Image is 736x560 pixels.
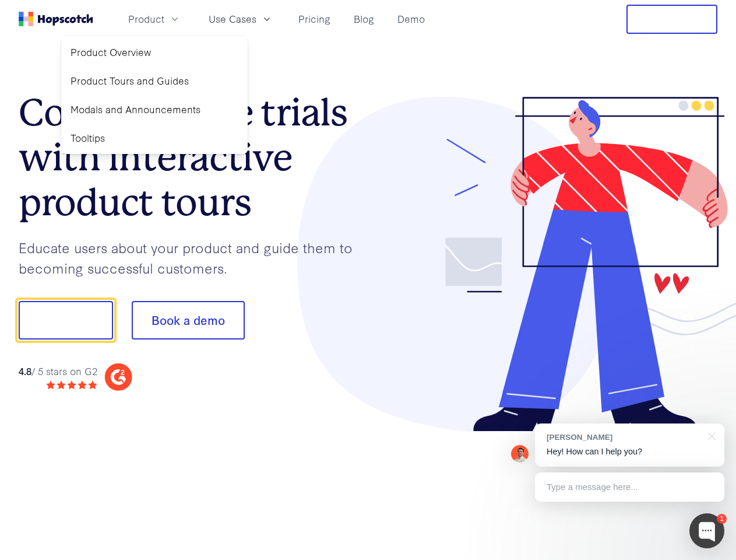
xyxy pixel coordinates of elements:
[349,9,379,29] a: Blog
[393,9,429,29] a: Demo
[132,301,245,339] button: Book a demo
[202,9,280,29] button: Use Cases
[19,364,31,377] strong: 4.8
[626,5,717,34] button: Free Trial
[19,301,113,339] button: Show me!
[19,364,97,379] div: / 5 stars on G2
[717,514,727,524] div: 1
[128,12,164,26] span: Product
[66,69,243,93] a: Product Tours and Guides
[19,237,368,278] p: Educate users about your product and guide them to becoming successful customers.
[66,40,243,64] a: Product Overview
[66,126,243,150] a: Tooltips
[19,90,368,225] h1: Convert more trials with interactive product tours
[121,9,188,29] button: Product
[19,12,93,26] a: Home
[66,97,243,121] a: Modals and Announcements
[535,473,724,502] div: Type a message here...
[547,432,701,443] div: [PERSON_NAME]
[294,9,335,29] a: Pricing
[547,446,713,458] p: Hey! How can I help you?
[511,445,529,463] img: Mark Spera
[209,12,256,26] span: Use Cases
